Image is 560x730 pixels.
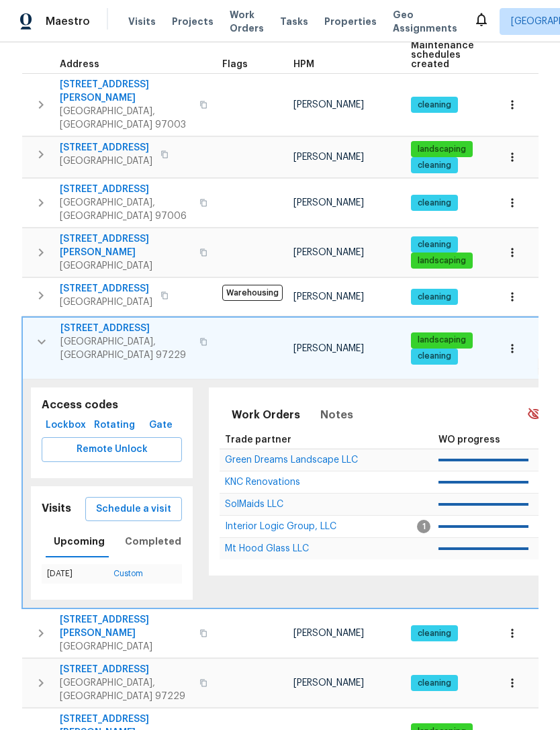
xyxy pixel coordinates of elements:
[95,417,134,434] span: Rotating
[60,322,191,335] span: [STREET_ADDRESS]
[225,522,336,531] a: Interior Logic Group, LLC
[60,676,191,703] span: [GEOGRAPHIC_DATA], [GEOGRAPHIC_DATA] 97229
[60,282,152,295] span: [STREET_ADDRESS]
[60,259,191,273] span: [GEOGRAPHIC_DATA]
[293,100,364,109] span: [PERSON_NAME]
[225,478,300,486] a: KNC Renovations
[438,435,500,445] span: WO progress
[324,15,377,28] span: Properties
[412,197,457,209] span: cleaning
[412,291,457,303] span: cleaning
[412,255,471,267] span: landscaping
[42,413,90,438] button: Lockbox
[113,569,143,578] a: Custom
[60,141,152,154] span: [STREET_ADDRESS]
[412,628,457,639] span: cleaning
[225,522,336,531] span: Interior Logic Group, LLC
[225,435,291,445] span: Trade partner
[125,533,181,550] span: Completed
[42,398,182,412] h5: Access codes
[225,500,283,508] a: SolMaids LLC
[60,78,191,105] span: [STREET_ADDRESS][PERSON_NAME]
[90,413,139,438] button: Rotating
[60,196,191,223] span: [GEOGRAPHIC_DATA], [GEOGRAPHIC_DATA] 97006
[225,456,358,464] a: Green Dreams Landscape LLC
[60,640,191,653] span: [GEOGRAPHIC_DATA]
[232,406,300,424] span: Work Orders
[412,351,457,362] span: cleaning
[42,437,182,462] button: Remote Unlock
[293,629,364,638] span: [PERSON_NAME]
[52,441,171,458] span: Remote Unlock
[60,613,191,640] span: [STREET_ADDRESS][PERSON_NAME]
[172,15,214,28] span: Projects
[47,417,85,434] span: Lockbox
[293,248,364,257] span: [PERSON_NAME]
[293,292,364,302] span: [PERSON_NAME]
[412,160,457,171] span: cleaning
[42,502,71,516] h5: Visits
[225,545,309,553] a: Mt Hood Glass LLC
[144,417,177,434] span: Gate
[393,8,457,35] span: Geo Assignments
[60,295,152,309] span: [GEOGRAPHIC_DATA]
[60,60,99,69] span: Address
[225,477,300,487] span: KNC Renovations
[85,497,182,522] button: Schedule a visit
[280,17,308,26] span: Tasks
[412,239,457,250] span: cleaning
[60,183,191,196] span: [STREET_ADDRESS]
[54,533,105,550] span: Upcoming
[320,406,353,424] span: Notes
[60,232,191,259] span: [STREET_ADDRESS][PERSON_NAME]
[60,105,191,132] span: [GEOGRAPHIC_DATA], [GEOGRAPHIC_DATA] 97003
[46,15,90,28] span: Maestro
[96,501,171,518] span: Schedule a visit
[225,455,358,465] span: Green Dreams Landscape LLC
[230,8,264,35] span: Work Orders
[412,144,471,155] span: landscaping
[412,678,457,689] span: cleaning
[412,99,457,111] span: cleaning
[293,152,364,162] span: [PERSON_NAME]
[60,335,191,362] span: [GEOGRAPHIC_DATA], [GEOGRAPHIC_DATA] 97229
[412,334,471,346] span: landscaping
[222,285,283,301] span: Warehousing
[293,678,364,688] span: [PERSON_NAME]
[411,41,474,69] span: Maintenance schedules created
[139,413,182,438] button: Gate
[417,520,430,533] span: 1
[60,154,152,168] span: [GEOGRAPHIC_DATA]
[128,15,156,28] span: Visits
[225,500,283,509] span: SolMaids LLC
[293,344,364,353] span: [PERSON_NAME]
[42,564,108,584] td: [DATE]
[60,663,191,676] span: [STREET_ADDRESS]
[222,60,248,69] span: Flags
[293,60,314,69] span: HPM
[293,198,364,208] span: [PERSON_NAME]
